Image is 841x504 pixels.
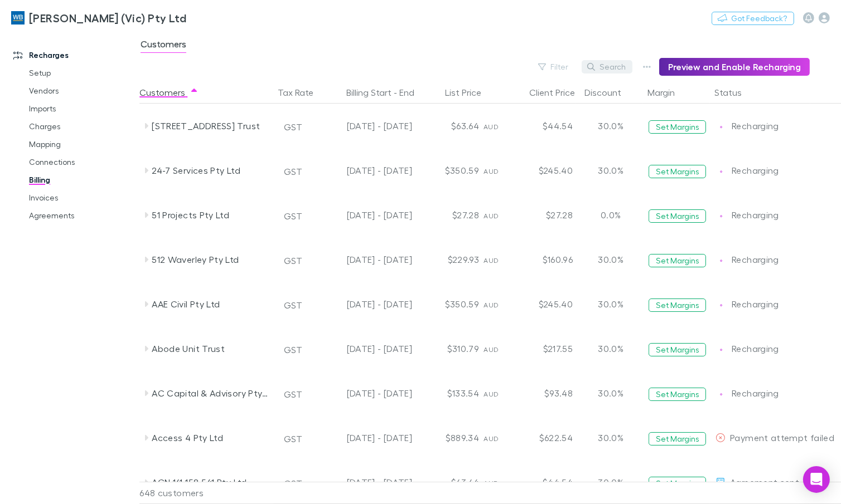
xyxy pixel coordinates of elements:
a: Setup [18,64,145,82]
div: 648 customers [139,482,273,504]
div: 51 Projects Pty Ltd [152,193,270,237]
button: Set Margins [649,299,706,312]
button: GST [279,385,307,403]
div: 30.0% [577,326,644,371]
span: AUD [484,167,499,175]
div: [DATE] - [DATE] [321,237,412,282]
button: Status [714,81,755,104]
div: AAE Civil Pty Ltd [152,282,270,326]
div: $245.40 [510,148,577,193]
img: Recharging [716,166,727,177]
span: Customers [141,38,186,53]
div: [DATE] - [DATE] [321,148,412,193]
button: Filter [533,60,575,74]
img: William Buck (Vic) Pty Ltd's Logo [11,11,25,25]
div: 30.0% [577,148,644,193]
span: AUD [484,434,499,443]
button: Discount [584,81,635,104]
div: $160.96 [510,237,577,282]
a: Billing [18,171,145,189]
div: [DATE] - [DATE] [321,104,412,148]
img: Recharging [716,211,727,222]
div: 30.0% [577,282,644,326]
a: Invoices [18,189,145,207]
div: $310.79 [417,326,484,371]
button: Margin [647,81,688,104]
span: AUD [484,256,499,265]
span: AUD [484,390,499,398]
button: Tax Rate [278,81,327,104]
div: 30.0% [577,104,644,148]
img: Recharging [716,344,727,355]
a: Imports [18,100,145,118]
button: Set Margins [649,343,706,356]
img: Recharging [716,389,727,400]
div: 512 Waverley Pty Ltd [152,237,270,282]
h3: [PERSON_NAME] (Vic) Pty Ltd [29,11,186,25]
div: $350.59 [417,148,484,193]
span: Recharging [732,343,779,354]
span: AUD [484,301,499,309]
div: List Price [445,81,495,104]
button: Billing Start - End [346,81,428,104]
button: Set Margins [649,209,706,223]
button: Client Price [529,81,588,104]
div: Access 4 Pty Ltd [152,415,270,460]
div: 30.0% [577,415,644,460]
span: Recharging [732,120,779,131]
button: Set Margins [649,254,706,267]
button: GST [279,207,307,225]
button: GST [279,341,307,359]
span: Recharging [732,254,779,265]
button: GST [279,163,307,180]
span: Recharging [732,209,779,220]
button: Set Margins [649,432,706,446]
div: [DATE] - [DATE] [321,371,412,415]
div: $44.54 [510,104,577,148]
button: GST [279,118,307,136]
span: Recharging [732,165,779,175]
a: [PERSON_NAME] (Vic) Pty Ltd [4,4,193,31]
div: 30.0% [577,237,644,282]
a: Vendors [18,82,145,100]
div: Abode Unit Trust [152,326,270,371]
button: Set Margins [649,120,706,134]
span: Recharging [732,299,779,309]
span: AUD [484,479,499,487]
a: Recharges [2,46,145,64]
div: $350.59 [417,282,484,326]
div: [DATE] - [DATE] [321,193,412,237]
a: Agreements [18,207,145,224]
div: $622.54 [510,415,577,460]
div: Open Intercom Messenger [803,466,830,493]
div: $229.93 [417,237,484,282]
img: Recharging [716,300,727,311]
button: GST [279,252,307,270]
span: Agreement sent [730,477,799,487]
div: $217.55 [510,326,577,371]
div: $27.28 [510,193,577,237]
div: 30.0% [577,371,644,415]
button: Preview and Enable Recharging [659,58,810,76]
button: GST [279,430,307,448]
a: Charges [18,118,145,135]
button: Search [582,60,632,74]
div: $27.28 [417,193,484,237]
div: $245.40 [510,282,577,326]
button: Set Margins [649,388,706,401]
div: $133.54 [417,371,484,415]
a: Mapping [18,135,145,153]
div: $889.34 [417,415,484,460]
span: AUD [484,345,499,354]
button: Customers [139,81,199,104]
button: Set Margins [649,477,706,490]
div: AC Capital & Advisory Pty Ltd [152,371,270,415]
a: Connections [18,153,145,171]
div: $93.48 [510,371,577,415]
span: Payment attempt failed [730,432,834,443]
img: Recharging [716,255,727,266]
div: 0.0% [577,193,644,237]
span: Recharging [732,388,779,398]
